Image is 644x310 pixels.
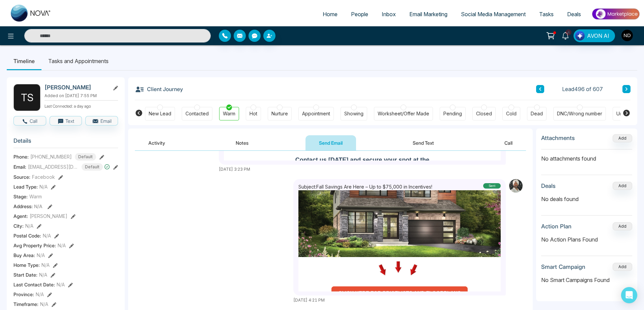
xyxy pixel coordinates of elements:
span: People [351,11,368,18]
a: 4 [557,29,574,41]
div: Appointment [302,110,330,117]
p: No Action Plans Found [541,235,632,244]
div: Warm [223,110,235,117]
span: [EMAIL_ADDRESS][DOMAIN_NAME] [28,163,79,170]
span: Stage: [13,193,28,200]
button: Add [613,222,632,230]
span: Default [75,153,96,161]
span: N/A [57,281,65,288]
span: Address: [13,203,42,210]
span: Social Media Management [461,11,526,18]
div: [DATE] 3:23 PM [219,166,506,172]
span: Facebook [32,173,55,180]
span: N/A [36,291,44,298]
button: Add [613,182,632,190]
button: Notes [222,135,262,150]
div: T S [13,84,40,111]
span: Tasks [539,11,554,18]
span: City : [13,222,24,229]
button: Add [613,263,632,271]
a: Social Media Management [454,8,532,21]
li: Timeline [7,52,41,70]
div: DNC/Wrong number [557,110,602,117]
a: Deals [560,8,588,21]
h2: [PERSON_NAME] [45,84,107,91]
p: Subject: Fall Savings Are Here – Up to $75,000 in Incentives! [298,183,432,190]
div: Showing [344,110,363,117]
li: Tasks and Appointments [41,52,115,70]
div: Pending [443,110,462,117]
a: Tasks [532,8,560,21]
button: Call [491,135,526,150]
button: Send Text [399,135,447,150]
h3: Deals [541,182,556,189]
div: Hot [250,110,257,117]
span: Email: [13,163,26,170]
span: Avg Property Price : [13,242,56,249]
img: Nova CRM Logo [11,5,51,22]
span: Buy Area : [13,252,35,259]
span: N/A [58,242,66,249]
p: No deals found [541,195,632,203]
span: N/A [34,203,42,209]
span: Phone: [13,153,29,160]
span: Province : [13,291,34,298]
span: [PHONE_NUMBER] [30,153,72,160]
span: N/A [43,232,51,239]
span: Timeframe : [13,301,38,308]
button: Call [13,116,46,125]
p: Last Connected: a day ago [45,102,118,109]
button: Activity [135,135,179,150]
span: 4 [565,29,572,35]
p: Added on [DATE] 7:55 PM [45,93,118,99]
span: Lead 496 of 607 [562,85,603,93]
p: No attachments found [541,149,632,163]
button: Send Email [305,135,356,150]
span: Postal Code : [13,232,41,239]
img: Market-place.gif [591,6,640,22]
button: Add [613,134,632,142]
span: N/A [39,271,47,278]
a: Email Marketing [403,8,454,21]
img: Lead Flow [575,31,585,40]
span: Add [613,135,632,141]
div: Contacted [185,110,209,117]
span: N/A [39,183,48,190]
div: Dead [531,110,543,117]
span: N/A [25,222,33,229]
span: Warm [29,193,42,200]
span: Lead Type: [13,183,38,190]
span: [PERSON_NAME] [30,213,67,220]
img: User Avatar [621,30,633,41]
span: Email Marketing [409,11,447,18]
div: Worksheet/Offer Made [378,110,429,117]
h3: Attachments [541,135,575,141]
div: New Lead [149,110,171,117]
a: People [344,8,375,21]
span: Deals [567,11,581,18]
p: No Smart Campaigns Found [541,276,632,284]
button: Email [85,116,118,125]
span: Source: [13,173,30,180]
a: Inbox [375,8,403,21]
div: [DATE] 4:21 PM [293,297,506,303]
div: Closed [476,110,492,117]
div: Open Intercom Messenger [621,287,637,303]
div: sent [483,183,501,189]
img: Sender [509,179,523,193]
span: N/A [37,252,45,259]
span: Agent: [13,213,28,220]
span: Last Contact Date : [13,281,55,288]
h3: Action Plan [541,223,572,230]
span: N/A [41,261,50,269]
span: N/A [40,301,48,308]
span: AVON AI [587,32,609,40]
h3: Client Journey [135,84,183,94]
span: Home [323,11,338,18]
h3: Smart Campaign [541,263,585,270]
button: AVON AI [574,29,615,42]
h3: Details [13,137,118,148]
span: Inbox [382,11,396,18]
span: Home Type : [13,261,40,269]
span: Default [82,163,103,171]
